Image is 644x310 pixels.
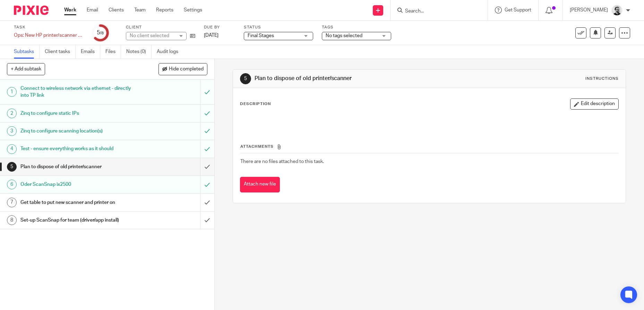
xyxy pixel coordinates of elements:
a: Team [134,7,146,14]
a: Notes (0) [126,45,152,59]
label: Tags [322,25,391,30]
h1: Zinq to configure static IPs [20,108,136,119]
p: Description [240,101,271,107]
span: Attachments [240,145,274,148]
span: Get Support [505,8,531,12]
label: Task [14,25,83,30]
a: Files [105,45,121,59]
div: No client selected [130,32,175,39]
a: Clients [109,7,124,14]
div: 5 [240,73,251,84]
span: No tags selected [326,33,362,38]
div: Instructions [585,76,619,81]
a: Subtasks [14,45,40,59]
div: Ops: New HP printer/scanner set-up [14,32,83,39]
h1: Set-up ScanSnap for team (driver/app install) [20,215,136,225]
h1: Plan to dispose of old printer/scanner [20,162,136,172]
img: Jack_2025.jpg [611,5,622,16]
div: 1 [7,87,17,97]
a: Audit logs [157,45,183,59]
a: Reports [156,7,173,14]
h1: Connect to wireless network via ethernet - directly into TP link [20,83,136,101]
div: 7 [7,198,17,207]
span: [DATE] [204,33,218,38]
h1: Test - ensure everything works as it should [20,144,136,154]
div: 6 [7,180,17,189]
label: Status [244,25,313,30]
span: There are no files attached to this task. [240,159,324,164]
input: Search [404,8,467,15]
h1: Get table to put new scanner and printer on [20,197,136,208]
a: Settings [184,7,202,14]
div: 2 [7,109,17,118]
a: Client tasks [45,45,76,59]
a: Emails [81,45,100,59]
p: [PERSON_NAME] [570,7,608,14]
button: + Add subtask [7,63,45,75]
div: 5 [7,162,17,172]
a: Work [64,7,76,14]
span: Hide completed [169,67,204,72]
div: 3 [7,126,17,136]
button: Attach new file [240,177,280,192]
img: Pixie [14,6,49,15]
button: Edit description [570,98,619,110]
div: 8 [7,215,17,225]
a: Email [87,7,98,14]
div: 4 [7,144,17,154]
h1: Oder ScanSnap ix2500 [20,179,136,190]
span: Final Stages [248,33,274,38]
label: Client [126,25,195,30]
div: 5 [97,29,104,37]
label: Due by [204,25,235,30]
h1: Plan to dispose of old printer/scanner [255,75,444,82]
small: /8 [100,31,104,35]
h1: Zinq to configure scanning location(s) [20,126,136,136]
button: Hide completed [158,63,207,75]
